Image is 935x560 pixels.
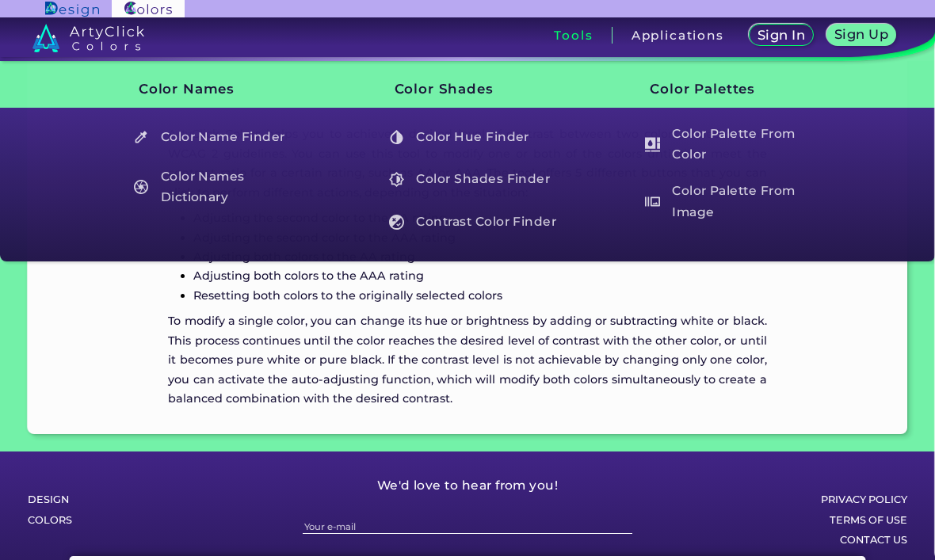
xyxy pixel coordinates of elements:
h5: Color Shades Finder [382,165,567,195]
h5: Color Palette From Color [637,122,822,167]
h3: Tools [554,29,593,41]
img: icon_color_name_finder_white.svg [134,130,149,145]
input: Your e-mail [303,519,632,534]
a: Color Palette From Image [636,179,823,224]
a: Sign In [751,25,812,46]
a: Contrast Color Finder [380,207,567,237]
h3: Color Shades [368,70,567,109]
img: logo_artyclick_colors_white.svg [32,24,144,52]
h3: Color Names [112,70,311,109]
h5: Color Palette From Image [637,179,822,224]
a: Color Name Finder [124,122,311,152]
h5: Sign Up [836,29,887,41]
h5: We'd love to hear from you! [261,475,673,496]
a: Color Hue Finder [380,122,567,152]
img: icon_col_pal_col_white.svg [645,137,660,152]
a: Terms of Use [729,510,906,531]
a: Design [28,490,205,510]
img: ArtyClick Design logo [45,2,98,17]
a: Colors [28,510,205,531]
h5: Sign In [759,29,804,42]
h3: Color Palettes [624,70,823,109]
p: Resetting both colors to the originally selected colors [193,286,766,305]
a: Contact Us [729,530,906,550]
a: Color Names Dictionary [124,165,311,210]
h5: Color Hue Finder [382,122,567,152]
h5: Color Name Finder [126,122,311,152]
img: icon_color_shades_white.svg [389,172,404,187]
img: icon_color_names_dictionary_white.svg [134,180,149,195]
p: Adjusting both colors to the AAA rating [193,266,766,285]
img: icon_color_hue_white.svg [389,130,404,145]
a: Privacy policy [729,490,906,510]
p: To modify a single color, you can change its hue or brightness by adding or subtracting white or ... [168,311,766,408]
a: Color Shades Finder [380,165,567,195]
h5: Color Names Dictionary [126,165,311,210]
a: Color Palette From Color [636,122,823,167]
img: icon_color_contrast_white.svg [389,215,404,230]
img: icon_palette_from_image_white.svg [645,194,660,209]
h5: Contrast Color Finder [382,207,567,237]
h3: Applications [632,29,724,41]
a: Sign Up [828,25,894,46]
